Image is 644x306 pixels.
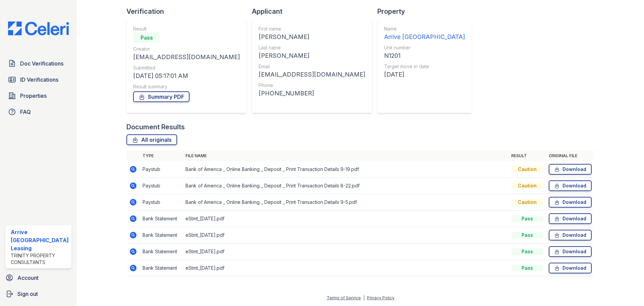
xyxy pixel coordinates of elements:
div: [DATE] 05:17:01 AM [133,71,240,81]
div: First name [259,26,365,32]
a: Name Arrive [GEOGRAPHIC_DATA] [384,26,465,42]
span: Account [17,274,39,282]
th: File name [183,150,508,161]
div: Target move in date [384,63,465,70]
div: Arrive [GEOGRAPHIC_DATA] Leasing [11,228,69,252]
a: All originals [126,134,177,145]
a: Summary PDF [133,91,190,102]
div: Document Results [126,122,185,132]
a: Terms of Service [327,295,361,300]
div: Email [259,63,365,70]
div: Pass [133,32,160,43]
div: Pass [511,232,543,238]
div: Trinity Property Consultants [11,252,69,266]
a: Account [3,271,74,285]
div: [PERSON_NAME] [259,32,365,42]
div: Arrive [GEOGRAPHIC_DATA] [384,32,465,42]
td: Bank of America _ Online Banking _ Deposit _ Print Transaction Details 9-5.pdf [183,194,508,211]
a: Download [549,263,592,273]
img: CE_Logo_Blue-a8612792a0a2168367f1c8372b55b34899dd931a85d93a1a3d3e32e68fde9ad4.png [3,21,74,35]
td: Paystub [140,161,183,178]
div: Phone [259,82,365,89]
div: Caution [511,182,543,189]
div: [DATE] [384,70,465,79]
span: ID Verifications [20,76,58,84]
div: N1201 [384,51,465,60]
a: FAQ [5,105,71,119]
td: Bank Statement [140,260,183,276]
a: Download [549,230,592,241]
div: Result summary [133,83,240,90]
a: Doc Verifications [5,57,71,70]
td: eStmt_[DATE].pdf [183,211,508,227]
div: Verification [126,7,252,16]
td: Bank Statement [140,227,183,244]
div: Property [377,7,477,16]
div: | [363,295,365,300]
td: Bank Statement [140,211,183,227]
a: Privacy Policy [367,295,394,300]
th: Result [508,150,546,161]
th: Original file [546,150,594,161]
div: Last name [259,44,365,51]
th: Type [140,150,183,161]
div: Name [384,26,465,32]
td: eStmt_[DATE].pdf [183,260,508,276]
div: Pass [511,248,543,255]
div: [EMAIL_ADDRESS][DOMAIN_NAME] [259,70,365,79]
a: Properties [5,89,71,102]
td: eStmt_[DATE].pdf [183,227,508,244]
div: Submitted [133,64,240,71]
td: eStmt_[DATE].pdf [183,244,508,260]
div: Caution [511,199,543,206]
td: Paystub [140,178,183,194]
div: Pass [511,215,543,222]
a: Download [549,213,592,224]
td: Bank of America _ Online Banking _ Deposit _ Print Transaction Details 9-19.pdf [183,161,508,178]
div: Pass [511,265,543,271]
div: Result [133,26,240,32]
td: Bank Statement [140,244,183,260]
a: Download [549,246,592,257]
div: Applicant [252,7,377,16]
a: Sign out [3,287,74,301]
td: Paystub [140,194,183,211]
div: Caution [511,166,543,173]
a: ID Verifications [5,73,71,86]
div: [PHONE_NUMBER] [259,89,365,98]
div: [PERSON_NAME] [259,51,365,60]
div: Creator [133,46,240,52]
span: FAQ [20,108,31,116]
span: Properties [20,92,47,100]
a: Download [549,180,592,191]
div: Unit number [384,44,465,51]
span: Doc Verifications [20,59,63,68]
a: Download [549,197,592,208]
div: [EMAIL_ADDRESS][DOMAIN_NAME] [133,52,240,62]
a: Download [549,164,592,175]
span: Sign out [17,290,38,298]
td: Bank of America _ Online Banking _ Deposit _ Print Transaction Details 8-22.pdf [183,178,508,194]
